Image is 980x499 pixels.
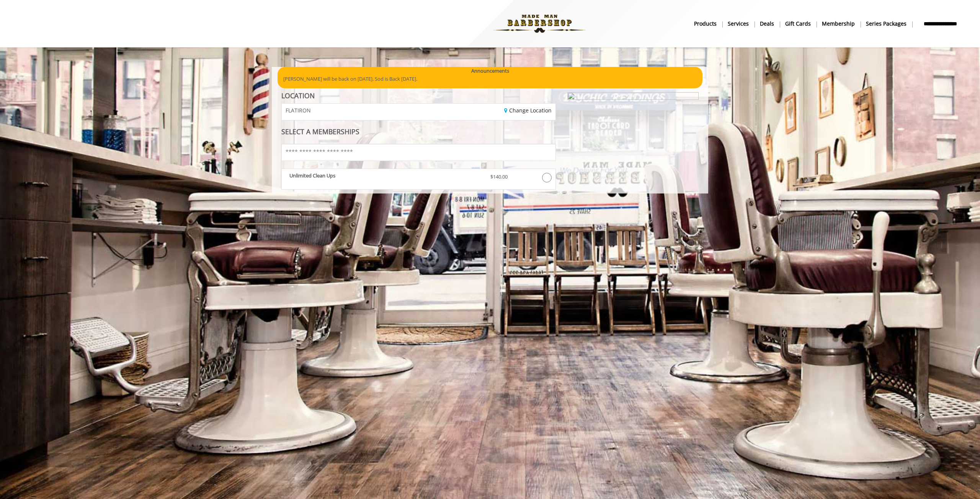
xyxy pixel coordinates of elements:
b: gift cards [785,20,811,28]
span: FLATIRON [286,107,311,113]
b: Announcements [471,67,509,75]
a: Productsproducts [689,18,722,29]
a: Series packagesSeries packages [861,18,912,29]
a: Change Location [504,107,552,114]
a: Gift cardsgift cards [780,18,817,29]
b: LOCATION [281,91,315,100]
a: ServicesServices [722,18,755,29]
b: Series packages [866,20,906,28]
a: MembershipMembership [817,18,861,29]
a: DealsDeals [755,18,780,29]
p: [PERSON_NAME] will be back on [DATE]. Sod is Back [DATE]. [283,75,697,83]
div: Unlimited Clean Ups [284,173,485,186]
b: Unlimited Clean Ups [289,172,335,179]
b: Deals [760,20,774,28]
label: SELECT A MEMBERSHIPS [281,128,359,135]
b: products [694,20,717,28]
img: Made Man Barbershop logo [487,3,592,45]
p: $140.00 [490,173,524,181]
b: Membership [822,20,855,28]
b: Services [728,20,749,28]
